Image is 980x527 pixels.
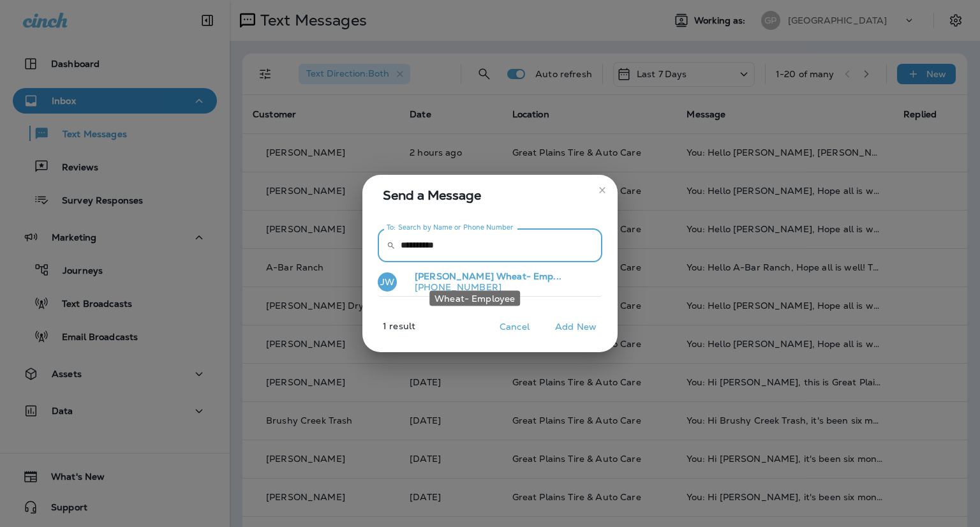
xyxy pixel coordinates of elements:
[496,271,561,282] span: Wheat- Emp...
[378,267,602,297] button: JW[PERSON_NAME] [PHONE_NUMBER]
[491,317,538,337] button: Cancel
[549,317,603,337] button: Add New
[387,223,514,232] label: To: Search by Name or Phone Number
[592,180,612,200] button: close
[415,271,494,282] span: [PERSON_NAME]
[357,321,415,341] p: 1 result
[429,291,520,306] div: Wheat- Employee
[405,282,561,292] p: [PHONE_NUMBER]
[383,185,602,205] span: Send a Message
[378,272,397,292] div: JW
